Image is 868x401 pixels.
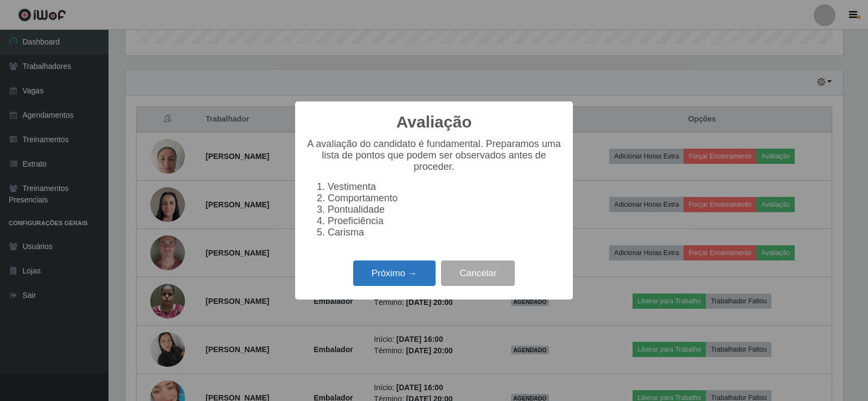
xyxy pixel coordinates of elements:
[353,260,436,286] button: Próximo →
[328,227,562,238] li: Carisma
[328,181,562,193] li: Vestimenta
[328,204,562,215] li: Pontualidade
[441,260,515,286] button: Cancelar
[328,215,562,227] li: Proeficiência
[306,138,562,173] p: A avaliação do candidato é fundamental. Preparamos uma lista de pontos que podem ser observados a...
[397,112,472,132] h2: Avaliação
[328,193,562,204] li: Comportamento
